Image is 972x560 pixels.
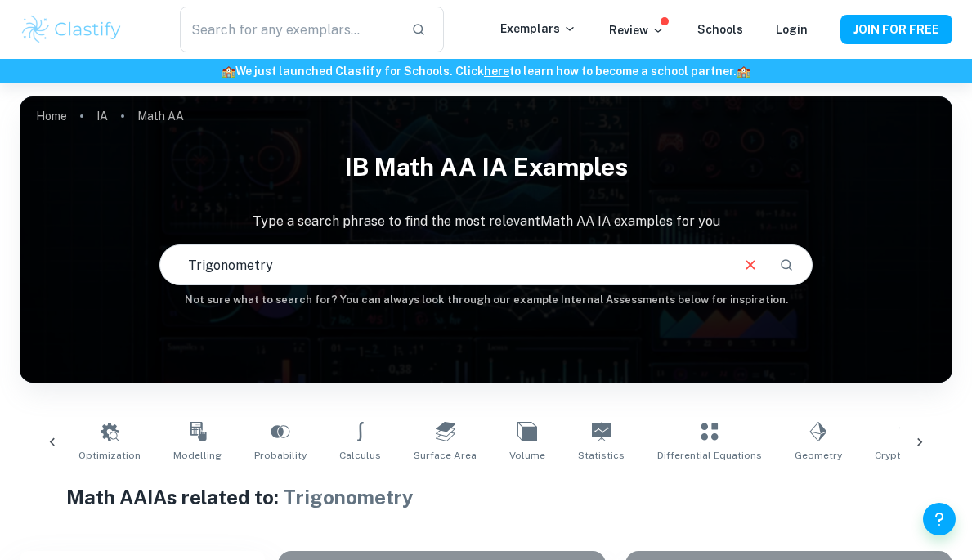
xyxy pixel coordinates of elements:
[697,23,743,36] a: Schools
[737,65,750,78] span: 🏫
[657,448,762,463] span: Differential Equations
[78,448,141,463] span: Optimization
[776,23,808,36] a: Login
[840,15,952,44] button: JOIN FOR FREE
[20,13,123,46] img: Clastify logo
[96,105,108,128] a: IA
[484,65,509,78] a: here
[500,20,576,38] p: Exemplars
[773,251,800,279] button: Search
[20,292,952,308] h6: Not sure what to search for? You can always look through our example Internal Assessments below f...
[339,448,381,463] span: Calculus
[3,62,969,80] h6: We just launched Clastify for Schools. Click to learn how to become a school partner.
[36,105,67,128] a: Home
[20,142,952,192] h1: IB Math AA IA examples
[509,448,545,463] span: Volume
[160,242,728,288] input: E.g. modelling a logo, player arrangements, shape of an egg...
[180,7,398,52] input: Search for any exemplars...
[222,65,235,78] span: 🏫
[20,212,952,231] p: Type a search phrase to find the most relevant Math AA IA examples for you
[735,249,766,280] button: Clear
[137,107,184,125] p: Math AA
[283,486,414,508] span: Trigonometry
[173,448,222,463] span: Modelling
[609,21,665,39] p: Review
[578,448,625,463] span: Statistics
[923,503,956,535] button: Help and Feedback
[795,448,842,463] span: Geometry
[254,448,307,463] span: Probability
[414,448,477,463] span: Surface Area
[66,482,906,512] h1: Math AA IAs related to:
[875,448,941,463] span: Cryptography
